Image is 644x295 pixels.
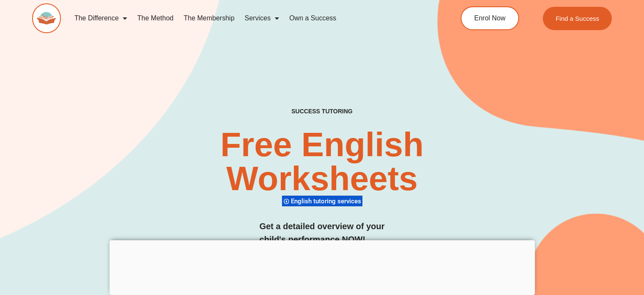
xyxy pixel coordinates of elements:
iframe: Advertisement [109,240,535,293]
a: Enrol Now [461,6,519,30]
a: The Membership [179,8,240,28]
a: Services [240,8,284,28]
span: Enrol Now [474,15,506,22]
div: English tutoring services [282,195,362,207]
a: The Difference [69,8,133,28]
a: Own a Success [284,8,341,28]
h2: Free English Worksheets​ [131,128,513,196]
h3: Get a detailed overview of your child's performance NOW! [260,220,385,246]
a: Find a Success [543,7,612,30]
a: The Method [132,8,178,28]
h4: SUCCESS TUTORING​ [236,108,408,115]
nav: Menu [69,8,428,28]
span: English tutoring services [291,197,364,205]
span: Find a Success [556,15,599,22]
